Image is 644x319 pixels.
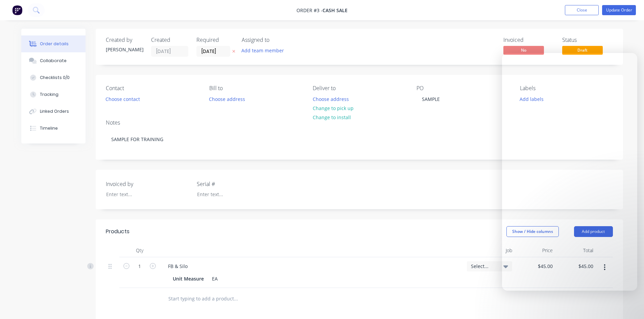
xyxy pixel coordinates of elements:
[296,7,323,14] span: Order #3 -
[106,129,613,150] div: SAMPLE FOR TRAINING
[562,46,603,54] span: Draft
[21,35,86,52] button: Order details
[106,85,198,91] div: Contact
[503,37,554,43] div: Invoiced
[40,75,70,81] div: Checklists 0/0
[40,108,69,114] div: Linked Orders
[309,113,354,122] button: Change to install
[502,53,637,291] iframe: Intercom live chat
[106,180,190,188] label: Invoiced by
[416,85,509,91] div: PO
[565,5,599,15] button: Close
[602,5,636,15] button: Update Order
[503,46,544,54] span: No
[206,94,249,103] button: Choose address
[40,41,69,47] div: Order details
[40,91,58,98] div: Tracking
[323,7,348,14] span: Cash Sale
[106,46,143,53] div: [PERSON_NAME]
[21,103,86,120] button: Linked Orders
[309,94,352,103] button: Choose address
[242,46,288,55] button: Add team member
[106,37,143,43] div: Created by
[464,244,515,257] div: Job
[242,37,309,43] div: Assigned to
[471,263,497,270] span: Select...
[21,69,86,86] button: Checklists 0/0
[106,228,129,236] div: Products
[151,37,188,43] div: Created
[168,292,303,305] input: Start typing to add a product...
[209,274,220,284] div: EA
[12,5,22,15] img: Factory
[40,125,58,131] div: Timeline
[21,52,86,69] button: Collaborate
[170,274,207,284] div: Unit Measure
[309,104,357,113] button: Change to pick up
[196,37,234,43] div: Required
[209,85,302,91] div: Bill to
[313,85,405,91] div: Deliver to
[163,261,193,271] div: FB & Silo
[106,119,613,126] div: Notes
[562,37,613,43] div: Status
[40,58,67,64] div: Collaborate
[102,94,143,103] button: Choose contact
[197,180,281,188] label: Serial #
[119,244,160,257] div: Qty
[621,296,637,312] iframe: Intercom live chat
[21,120,86,137] button: Timeline
[21,86,86,103] button: Tracking
[416,94,445,104] div: SAMPLE
[238,46,287,55] button: Add team member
